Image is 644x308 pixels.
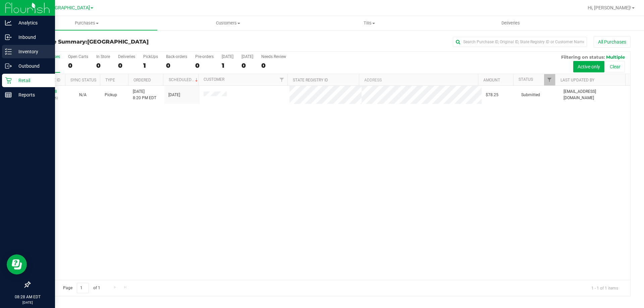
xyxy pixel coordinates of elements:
span: [EMAIL_ADDRESS][DOMAIN_NAME] [563,88,626,101]
span: Not Applicable [79,93,87,97]
div: 0 [241,62,253,69]
button: N/A [79,92,87,98]
a: Status [519,77,533,82]
p: [DATE] [3,300,52,305]
p: Inbound [12,33,52,41]
p: Outbound [12,62,52,70]
a: Customer [204,77,224,82]
span: Pickup [105,92,117,98]
iframe: Resource center [7,254,27,274]
button: Clear [605,61,625,72]
div: Pre-orders [195,54,214,59]
inline-svg: Outbound [5,63,12,69]
div: 0 [166,62,187,69]
span: Submitted [521,92,540,98]
inline-svg: Inventory [5,48,12,55]
div: Open Carts [68,54,88,59]
inline-svg: Inbound [5,34,12,41]
a: Scheduled [169,77,199,82]
inline-svg: Reports [5,91,12,98]
div: 0 [96,62,110,69]
a: Sync Status [70,78,96,82]
a: Filter [544,74,555,85]
div: Back-orders [166,54,187,59]
h3: Purchase Summary: [30,39,230,45]
input: Search Purchase ID, Original ID, State Registry ID or Customer Name... [453,37,587,47]
a: Purchases [16,16,157,30]
span: [DATE] [168,92,180,98]
a: Type [105,78,115,82]
span: Hi, [PERSON_NAME]! [588,5,631,10]
div: PickUps [143,54,158,59]
div: In Store [96,54,110,59]
a: 11996928 [38,89,57,94]
div: [DATE] [222,54,233,59]
div: [DATE] [241,54,253,59]
p: Analytics [12,19,52,27]
button: All Purchases [594,36,631,48]
p: Reports [12,91,52,99]
p: Retail [12,76,52,84]
div: 1 [143,62,158,69]
div: Deliveries [118,54,135,59]
th: Address [359,74,478,86]
div: 0 [195,62,214,69]
a: Deliveries [440,16,581,30]
a: Ordered [133,78,151,82]
span: Page of 1 [57,283,106,293]
div: 1 [222,62,233,69]
a: Amount [483,78,500,82]
span: $78.25 [486,92,498,98]
div: 0 [68,62,88,69]
div: 0 [261,62,286,69]
div: 0 [118,62,135,69]
span: Filtering on status: [561,54,605,60]
span: Customers [158,20,298,26]
input: 1 [77,283,89,293]
inline-svg: Analytics [5,19,12,26]
p: Inventory [12,48,52,56]
span: [GEOGRAPHIC_DATA] [87,39,149,45]
span: [GEOGRAPHIC_DATA] [44,5,90,11]
a: Tills [299,16,440,30]
a: Customers [157,16,299,30]
span: 1 - 1 of 1 items [586,283,624,293]
a: State Registry ID [293,78,328,82]
button: Active only [573,61,604,72]
span: Purchases [16,20,157,26]
inline-svg: Retail [5,77,12,84]
a: Last Updated By [560,78,594,82]
a: Filter [276,74,287,85]
p: 08:28 AM EDT [3,294,52,300]
span: Deliveries [492,20,529,26]
span: Multiple [606,54,625,60]
span: [DATE] 8:20 PM EDT [133,88,156,101]
span: Tills [299,20,439,26]
div: Needs Review [261,54,286,59]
